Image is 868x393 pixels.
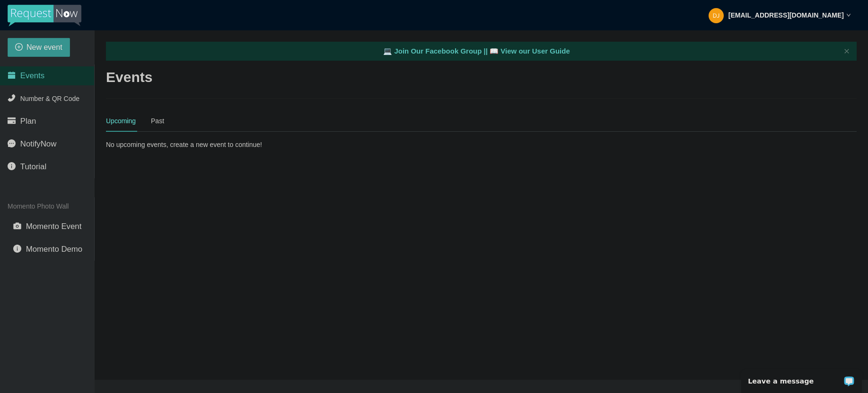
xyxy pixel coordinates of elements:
button: plus-circleNew event [8,38,70,57]
iframe: LiveChat chat widget [735,363,868,393]
span: calendar [8,71,16,79]
div: Upcoming [106,116,136,126]
a: laptop Join Our Facebook Group || [383,47,490,55]
a: laptop View our User Guide [490,47,570,55]
span: Number & QR Code [20,95,79,102]
span: Tutorial [20,162,46,171]
div: No upcoming events, create a new event to continue! [106,139,351,150]
strong: [EMAIL_ADDRESS][DOMAIN_NAME] [728,11,844,19]
span: NotifyNow [20,139,56,148]
span: Plan [20,117,36,126]
span: New event [26,41,62,53]
span: down [846,13,851,18]
span: info-circle [13,245,21,253]
button: close [844,48,850,55]
img: RequestNow [8,5,81,27]
span: credit-card [8,117,16,125]
div: Past [151,116,164,126]
span: info-circle [8,162,16,170]
img: 1691067ebb6f383806bbc3f9ba709278 [709,8,724,23]
span: Momento Event [26,222,82,231]
h2: Events [106,68,152,87]
span: camera [13,222,21,230]
span: Momento Demo [26,245,82,254]
span: message [8,139,16,147]
span: laptop [383,47,392,55]
span: plus-circle [15,43,23,52]
span: laptop [490,47,499,55]
span: phone [8,94,16,102]
span: Events [20,71,44,80]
